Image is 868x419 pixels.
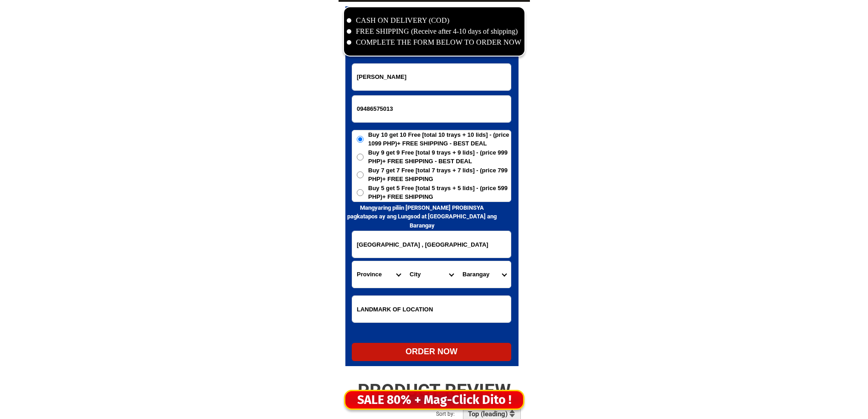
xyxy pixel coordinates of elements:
h2: Sort by: [436,410,478,418]
span: Buy 9 get 9 Free [total 9 trays + 9 lids] - (price 999 PHP)+ FREE SHIPPING - BEST DEAL [368,148,511,166]
input: Buy 7 get 7 Free [total 7 trays + 7 lids] - (price 799 PHP)+ FREE SHIPPING [357,171,364,178]
span: Buy 5 get 5 Free [total 5 trays + 5 lids] - (price 599 PHP)+ FREE SHIPPING [368,184,511,202]
input: Buy 10 get 10 Free [total 10 trays + 10 lids] - (price 1099 PHP)+ FREE SHIPPING - BEST DEAL [357,136,364,143]
div: ORDER NOW [352,346,511,358]
span: Buy 10 get 10 Free [total 10 trays + 10 lids] - (price 1099 PHP)+ FREE SHIPPING - BEST DEAL [368,130,511,148]
li: FREE SHIPPING (Receive after 4-10 days of shipping) [347,26,522,37]
h6: Mangyaring piliin [PERSON_NAME] PROBINSYA pagkatapos ay ang Lungsod at [GEOGRAPHIC_DATA] ang Bara... [345,203,499,230]
h2: PRODUCT REVIEW [339,380,530,402]
input: Buy 5 get 5 Free [total 5 trays + 5 lids] - (price 599 PHP)+ FREE SHIPPING [357,189,364,196]
input: Buy 9 get 9 Free [total 9 trays + 9 lids] - (price 999 PHP)+ FREE SHIPPING - BEST DEAL [357,154,364,160]
select: Select commune [458,261,511,288]
li: COMPLETE THE FORM BELOW TO ORDER NOW [347,37,522,48]
input: Input LANDMARKOFLOCATION [352,296,511,322]
span: Buy 7 get 7 Free [total 7 trays + 7 lids] - (price 799 PHP)+ FREE SHIPPING [368,166,511,184]
input: Input full_name [352,64,511,90]
div: SALE 80% + Mag-Click Dito ! [345,391,523,409]
li: CASH ON DELIVERY (COD) [347,15,522,26]
input: Input address [352,231,511,258]
select: Select province [352,261,405,288]
input: Input phone_number [352,96,511,122]
h2: Top (leading) [468,410,510,418]
select: Select district [405,261,458,288]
